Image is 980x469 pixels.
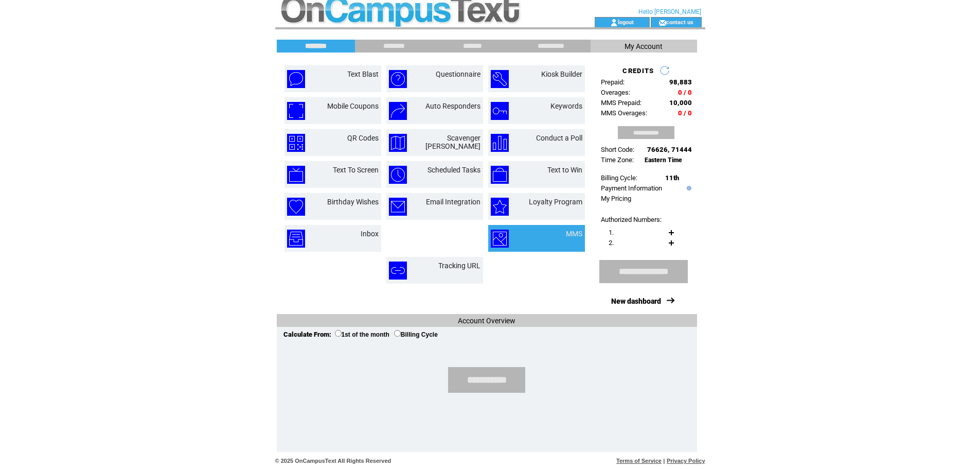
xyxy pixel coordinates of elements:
img: email-integration.png [389,198,407,216]
input: 1st of the month [335,330,342,337]
span: 1. [609,229,614,236]
a: Tracking URL [438,262,480,270]
img: kiosk-builder.png [491,70,509,88]
span: Hello [PERSON_NAME] [638,8,701,15]
a: contact us [666,19,693,25]
a: Scavenger [PERSON_NAME] [425,134,480,150]
span: Short Code: [601,146,634,153]
span: Authorized Numbers: [601,216,662,223]
img: inbox.png [287,230,305,248]
a: Mobile Coupons [327,102,379,110]
a: Email Integration [426,198,480,206]
img: qr-codes.png [287,134,305,152]
span: CREDITS [622,67,654,75]
img: questionnaire.png [389,70,407,88]
img: auto-responders.png [389,102,407,120]
a: Scheduled Tasks [427,166,480,174]
span: 11th [665,174,679,182]
img: conduct-a-poll.png [491,134,509,152]
img: account_icon.gif [610,19,618,27]
a: MMS [566,230,582,238]
img: tracking-url.png [389,262,407,280]
span: 0 / 0 [678,109,692,117]
img: scheduled-tasks.png [389,166,407,184]
span: My Account [625,42,663,50]
span: 10,000 [669,99,692,107]
a: Terms of Service [616,458,662,464]
span: | [663,458,665,464]
a: Privacy Policy [667,458,705,464]
span: Calculate From: [283,331,331,338]
a: Keywords [550,102,582,110]
a: Auto Responders [425,102,480,110]
a: Text To Screen [333,166,379,174]
span: MMS Prepaid: [601,99,642,107]
img: contact_us_icon.gif [658,19,666,27]
label: 1st of the month [335,331,389,338]
img: keywords.png [491,102,509,120]
a: Payment Information [601,184,662,192]
img: loyalty-program.png [491,198,509,216]
a: Kiosk Builder [541,70,582,78]
a: Loyalty Program [529,198,582,206]
input: Billing Cycle [394,330,401,337]
span: 76626, 71444 [647,146,692,153]
img: mms.png [491,230,509,248]
span: 98,883 [669,78,692,86]
a: My Pricing [601,195,631,202]
span: Prepaid: [601,78,625,86]
span: 2. [609,239,614,247]
a: Questionnaire [436,70,480,78]
span: 0 / 0 [678,89,692,96]
span: Time Zone: [601,156,634,164]
a: QR Codes [347,134,379,142]
img: text-to-win.png [491,166,509,184]
a: Inbox [361,230,379,238]
a: Text Blast [347,70,379,78]
label: Billing Cycle [394,331,438,338]
span: Billing Cycle: [601,174,637,182]
a: New dashboard [611,297,661,305]
span: Overages: [601,89,630,96]
img: mobile-coupons.png [287,102,305,120]
a: Birthday Wishes [327,198,379,206]
img: text-blast.png [287,70,305,88]
img: help.gif [684,186,691,190]
a: Text to Win [547,166,582,174]
span: © 2025 OnCampusText All Rights Reserved [275,458,391,464]
span: MMS Overages: [601,109,647,117]
a: Conduct a Poll [536,134,582,142]
img: birthday-wishes.png [287,198,305,216]
img: text-to-screen.png [287,166,305,184]
img: scavenger-hunt.png [389,134,407,152]
a: logout [618,19,634,25]
span: Account Overview [458,317,515,325]
span: Eastern Time [645,157,682,164]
